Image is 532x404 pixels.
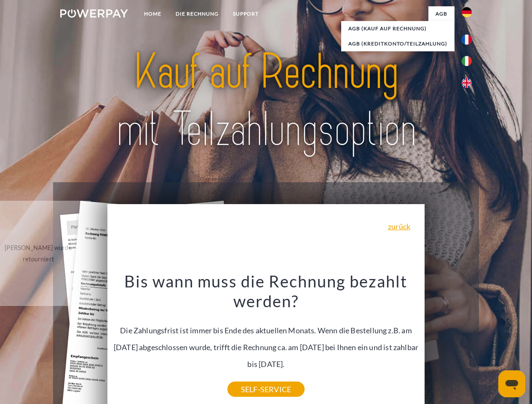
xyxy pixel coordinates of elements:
[341,21,454,36] a: AGB (Kauf auf Rechnung)
[112,271,420,389] div: Die Zahlungsfrist ist immer bis Ende des aktuellen Monats. Wenn die Bestellung z.B. am [DATE] abg...
[388,223,410,230] a: zurück
[462,78,472,88] img: en
[227,382,305,397] a: SELF-SERVICE
[462,56,472,66] img: it
[428,6,454,21] a: agb
[341,36,454,51] a: AGB (Kreditkonto/Teilzahlung)
[60,9,128,18] img: logo-powerpay-white.svg
[226,6,266,21] a: SUPPORT
[80,40,452,161] img: title-powerpay_de.svg
[168,6,226,21] a: DIE RECHNUNG
[137,6,168,21] a: Home
[498,370,525,397] iframe: Schaltfläche zum Öffnen des Messaging-Fensters
[462,7,472,17] img: de
[112,271,420,311] h3: Bis wann muss die Rechnung bezahlt werden?
[462,35,472,45] img: fr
